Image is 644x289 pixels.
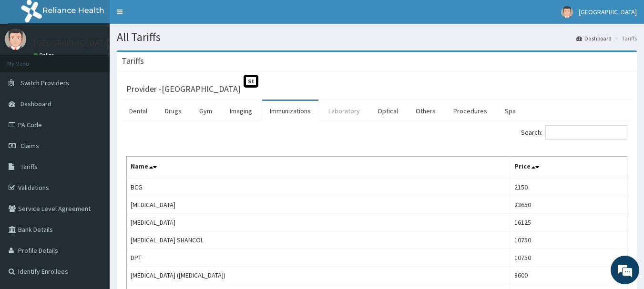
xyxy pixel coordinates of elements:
p: [GEOGRAPHIC_DATA] [33,39,112,47]
h3: Provider - [GEOGRAPHIC_DATA] [126,85,241,93]
span: We're online! [55,85,132,181]
h3: Tariffs [122,57,144,65]
img: User Image [5,29,26,50]
span: Switch Providers [20,79,69,87]
td: 16125 [510,214,627,231]
img: d_794563401_company_1708531726252_794563401 [18,48,39,71]
a: Optical [370,101,406,121]
a: Others [408,101,443,121]
span: St [244,75,258,88]
td: 10750 [510,231,627,249]
a: Drugs [157,101,189,121]
div: Chat with us now [50,53,160,66]
th: Name [127,157,511,179]
td: 23650 [510,196,627,214]
a: Dental [122,101,155,121]
td: 2150 [510,178,627,196]
a: Dashboard [576,34,612,42]
li: Tariffs [613,34,637,42]
td: BCG [127,178,511,196]
span: Claims [20,141,39,150]
a: Gym [192,101,220,121]
a: Immunizations [262,101,318,121]
label: Search: [521,125,627,140]
a: Spa [497,101,523,121]
td: [MEDICAL_DATA] [127,214,511,231]
span: Tariffs [20,162,38,171]
input: Search: [545,125,627,140]
a: Laboratory [321,101,368,121]
td: 10750 [510,249,627,267]
a: Imaging [222,101,260,121]
td: [MEDICAL_DATA] SHANCOL [127,231,511,249]
a: Procedures [446,101,495,121]
h1: All Tariffs [117,31,637,43]
td: 8600 [510,267,627,284]
div: Minimize live chat window [156,5,179,28]
td: [MEDICAL_DATA] [127,196,511,214]
textarea: Type your message and hit 'Enter' [5,190,182,223]
th: Price [510,157,627,179]
span: Dashboard [20,100,51,108]
img: User Image [561,6,573,18]
span: [GEOGRAPHIC_DATA] [579,8,637,16]
td: DPT [127,249,511,267]
a: Online [33,52,56,59]
td: [MEDICAL_DATA] ([MEDICAL_DATA]) [127,267,511,284]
